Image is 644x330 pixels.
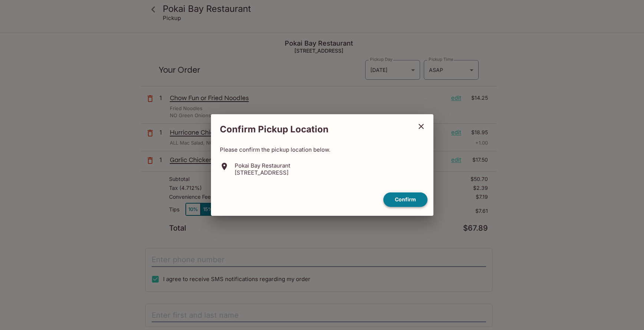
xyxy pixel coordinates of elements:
p: Please confirm the pickup location below. [220,146,425,153]
button: close [412,117,430,136]
p: Pokai Bay Restaurant [235,162,290,169]
h2: Confirm Pickup Location [211,120,412,139]
button: confirm [383,192,427,207]
p: [STREET_ADDRESS] [235,169,290,176]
